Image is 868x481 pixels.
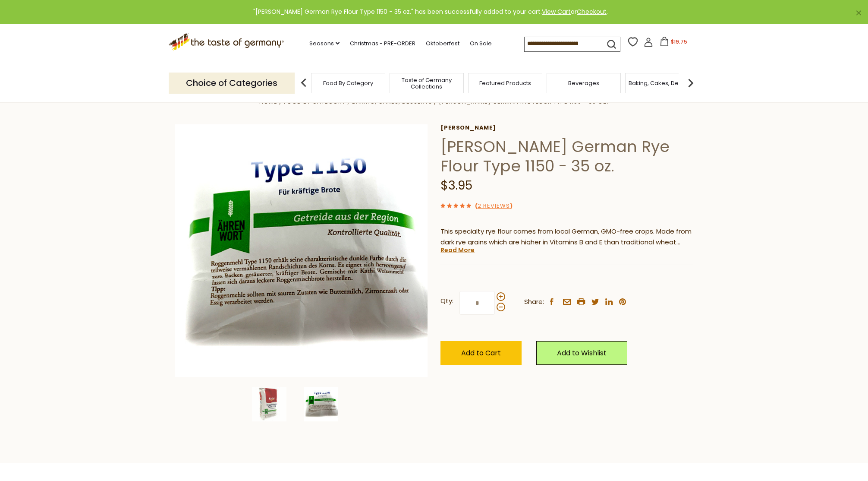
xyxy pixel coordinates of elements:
a: Home [259,98,277,106]
a: Checkout [577,7,607,16]
a: On Sale [470,39,492,48]
span: Add to Cart [461,348,501,358]
span: $3.95 [440,177,472,194]
button: Add to Cart [440,341,522,365]
button: $19.75 [655,37,692,50]
a: Christmas - PRE-ORDER [350,39,415,48]
a: Add to Wishlist [536,341,627,365]
img: Kathi Rye Flour Type 1150 [252,387,286,421]
a: × [856,10,861,16]
a: View Cart [542,7,571,16]
span: Share: [524,297,544,307]
a: Food By Category [323,80,373,86]
a: Baking, Cakes, Desserts [629,80,695,86]
span: ( ) [475,202,513,210]
a: Read More [440,246,475,254]
img: Kathi Rye Flour Type 1150 Description [304,387,338,421]
a: [PERSON_NAME] [440,124,693,131]
a: Food By Category [284,98,346,106]
strong: Qty: [440,296,453,307]
a: Beverages [568,80,599,86]
span: $19.75 [671,38,687,45]
p: Choice of Categories [169,73,295,94]
span: This specialty rye flour comes from local German, GMO-free crops. Made from dark rye grains which... [440,227,692,279]
div: "[PERSON_NAME] German Rye Flour Type 1150 - 35 oz." has been successfully added to your cart. or . [7,7,854,17]
input: Qty: [459,291,495,315]
a: [PERSON_NAME] German Rye Flour Type 1150 - 35 oz. [439,98,609,106]
a: Featured Products [479,80,531,86]
img: previous arrow [295,74,312,92]
a: Baking, Cakes, Desserts [352,98,432,106]
a: Taste of Germany Collections [392,77,461,90]
img: Kathi Rye Flour Type 1150 Description [175,124,428,377]
a: Oktoberfest [426,39,459,48]
a: 2 Reviews [478,202,510,211]
img: next arrow [682,74,699,92]
a: Seasons [309,39,340,48]
h1: [PERSON_NAME] German Rye Flour Type 1150 - 35 oz. [440,137,693,176]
